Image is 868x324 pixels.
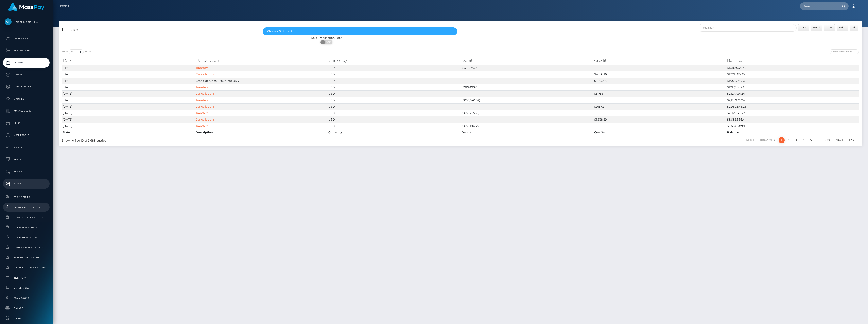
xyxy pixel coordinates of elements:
[195,56,328,64] th: Description
[5,265,48,270] span: JustWallet Bank Accounts
[3,20,50,24] span: Select Media LLC
[59,2,69,10] a: Ledger
[726,90,859,97] td: $2,127,734.24
[824,24,835,31] button: PDF
[726,78,859,84] td: $1,967,236.23
[5,156,48,163] p: Taxes
[3,58,50,68] a: Ledger
[593,116,726,123] td: $1,338.59
[323,40,333,44] span: OFF
[5,35,48,41] p: Dashboard
[460,97,593,103] td: ($858,570.02)
[5,132,48,138] p: User Profile
[5,60,48,66] p: Ledger
[62,97,195,103] td: [DATE]
[726,129,859,136] th: Balance
[327,110,460,116] td: USD
[5,235,48,240] span: MCB Bank Accounts
[327,65,460,71] td: USD
[3,82,50,92] a: Cancellations
[196,85,208,89] a: Transfers
[267,30,448,33] div: Choose a Statement
[3,233,50,242] a: MCB Bank Accounts
[327,56,460,64] th: Currency
[726,56,859,64] th: Balance
[8,3,44,11] img: MassPay Logo
[196,98,208,102] a: Transfers
[5,286,48,290] span: Link Services
[62,137,390,143] div: Showing 1 to 10 of 3,683 entries
[327,97,460,103] td: USD
[726,71,859,78] td: $1,971,569.39
[5,181,48,187] p: Admin
[62,65,195,71] td: [DATE]
[5,96,48,102] p: Batches
[827,26,832,29] span: PDF
[5,195,48,199] span: Pricing Rules
[5,120,48,126] p: Links
[726,103,859,110] td: $2,980,546.26
[195,129,328,136] th: Description
[3,94,50,104] a: Batches
[5,215,48,220] span: Fortress Bank Accounts
[5,47,48,53] p: Transactions
[3,314,50,323] a: Clients
[327,84,460,90] td: USD
[196,118,215,121] a: Cancellations
[798,24,809,31] button: CSV
[62,56,195,64] th: Date
[3,223,50,232] a: CRB Bank Accounts
[726,123,859,129] td: $3,634,547.81
[5,144,48,150] p: API Keys
[62,84,195,90] td: [DATE]
[5,245,48,250] span: MyEUPay Bank Accounts
[5,169,48,175] p: Search
[62,110,195,116] td: [DATE]
[837,24,848,31] button: Print
[59,36,594,40] div: Split Transaction Fees
[779,137,785,143] a: 1
[263,27,457,35] button: Choose a Statement
[839,26,845,29] span: Print
[3,274,50,282] a: Inventory
[834,137,846,143] a: Next
[823,137,832,143] a: 369
[3,294,50,302] a: Commissions
[3,284,50,292] a: Link Services
[327,129,460,136] th: Currency
[460,84,593,90] td: ($910,498.01)
[5,108,48,114] p: Manage Users
[62,123,195,129] td: [DATE]
[800,2,838,10] input: Search...
[850,24,858,31] button: All
[593,103,726,110] td: $915.03
[69,49,84,54] select: Showentries
[3,70,50,80] a: Payees
[3,45,50,56] a: Transactions
[593,90,726,97] td: $5,758
[460,129,593,136] th: Debits
[5,276,48,280] span: Inventory
[196,72,215,76] a: Cancellations
[62,49,92,54] label: Show entries
[726,97,859,103] td: $2,121,976.24
[793,137,799,143] a: 3
[593,129,726,136] th: Credits
[327,90,460,97] td: USD
[5,316,48,321] span: Clients
[62,90,195,97] td: [DATE]
[852,26,855,29] span: All
[3,193,50,201] a: Pricing Rules
[460,123,593,129] td: ($656,184.35)
[3,33,50,43] a: Dashboard
[327,71,460,78] td: USD
[460,65,593,71] td: ($390,935.41)
[62,116,195,123] td: [DATE]
[3,243,50,252] a: MyEUPay Bank Accounts
[3,263,50,272] a: JustWallet Bank Accounts
[593,71,726,78] td: $4,333.16
[847,137,858,143] a: Last
[196,124,208,128] a: Transfers
[698,24,797,32] input: Date filter
[3,167,50,177] a: Search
